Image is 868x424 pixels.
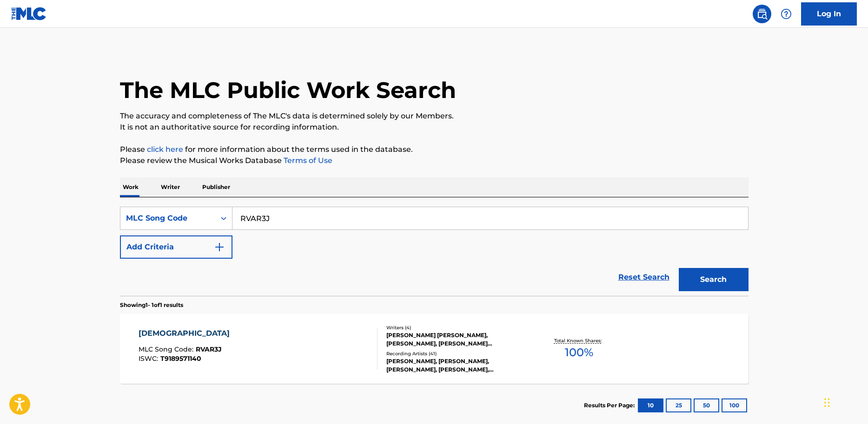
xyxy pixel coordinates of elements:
[120,314,749,384] a: [DEMOGRAPHIC_DATA]MLC Song Code:RVAR3JISWC:T9189571140Writers (4)[PERSON_NAME] [PERSON_NAME], [PE...
[139,345,196,353] span: MLC Song Code :
[196,345,222,353] span: RVAR3J
[777,5,795,23] div: Help
[120,207,749,296] form: Search Form
[158,177,183,197] p: Writer
[126,213,210,224] div: MLC Song Code
[584,401,637,410] p: Results Per Page:
[781,8,792,20] img: help
[120,76,456,104] h1: The MLC Public Work Search
[666,398,691,412] button: 25
[120,122,749,133] p: It is not an authoritative source for recording information.
[147,145,183,154] a: click here
[638,398,663,412] button: 10
[199,177,233,197] p: Publisher
[120,111,749,122] p: The accuracy and completeness of The MLC's data is determined solely by our Members.
[753,5,771,23] a: Public Search
[554,337,604,344] p: Total Known Shares:
[120,301,183,309] p: Showing 1 - 1 of 1 results
[139,354,160,363] span: ISWC :
[386,324,527,331] div: Writers ( 4 )
[11,7,47,20] img: MLC Logo
[386,350,527,357] div: Recording Artists ( 41 )
[386,357,527,374] div: [PERSON_NAME], [PERSON_NAME], [PERSON_NAME], [PERSON_NAME], [PERSON_NAME]
[824,389,830,417] div: Drag
[120,155,749,166] p: Please review the Musical Works Database
[722,398,747,412] button: 100
[801,2,857,26] a: Log In
[120,235,232,259] button: Add Criteria
[214,241,225,253] img: 9d2ae6d4665cec9f34b9.svg
[614,267,674,287] a: Reset Search
[139,328,234,339] div: [DEMOGRAPHIC_DATA]
[120,144,749,155] p: Please for more information about the terms used in the database.
[565,344,593,361] span: 100 %
[822,379,868,424] iframe: Chat Widget
[679,268,749,291] button: Search
[386,331,527,348] div: [PERSON_NAME] [PERSON_NAME], [PERSON_NAME], [PERSON_NAME] [PERSON_NAME] [PERSON_NAME]
[756,8,768,20] img: search
[120,177,141,197] p: Work
[160,354,201,363] span: T9189571140
[694,398,719,412] button: 50
[282,156,332,165] a: Terms of Use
